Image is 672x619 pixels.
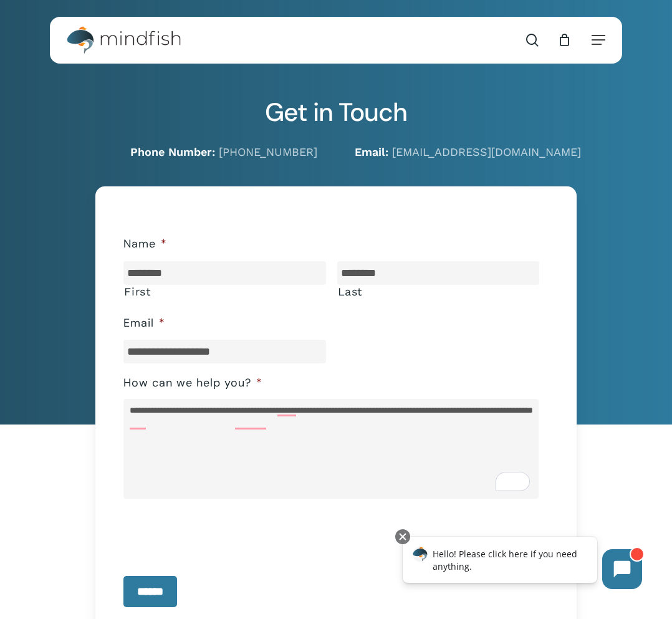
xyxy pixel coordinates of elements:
[392,145,581,158] a: [EMAIL_ADDRESS][DOMAIN_NAME]
[50,17,622,64] header: Main Menu
[130,145,215,158] strong: Phone Number:
[557,33,571,47] a: Cart
[50,97,622,128] h2: Get in Touch
[123,316,165,330] label: Email
[123,237,167,251] label: Name
[390,527,655,602] iframe: Chatbot
[123,399,538,499] textarea: To enrich screen reader interactions, please activate Accessibility in Grammarly extension settings
[219,145,317,158] a: [PHONE_NUMBER]
[355,145,388,158] strong: Email:
[592,34,605,46] a: Navigation Menu
[124,286,325,298] label: First
[123,376,262,390] label: How can we help you?
[338,286,539,298] label: Last
[123,507,313,556] iframe: reCAPTCHA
